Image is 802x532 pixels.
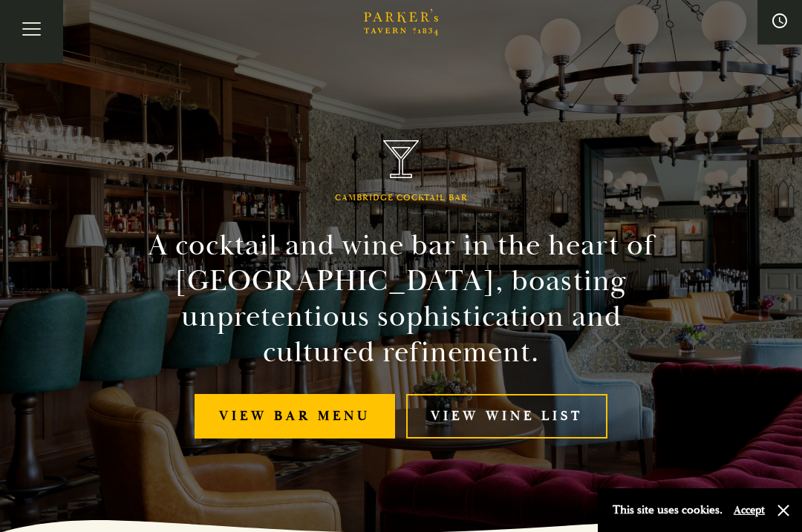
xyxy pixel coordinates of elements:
button: Close and accept [776,503,791,518]
a: View bar menu [195,394,395,439]
p: This site uses cookies. [613,499,723,521]
h1: Cambridge Cocktail Bar [335,193,468,203]
a: View Wine List [406,394,607,439]
img: Parker's Tavern Brasserie Cambridge [383,140,419,178]
h2: A cocktail and wine bar in the heart of [GEOGRAPHIC_DATA], boasting unpretentious sophistication ... [122,228,680,370]
button: Accept [734,503,765,517]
